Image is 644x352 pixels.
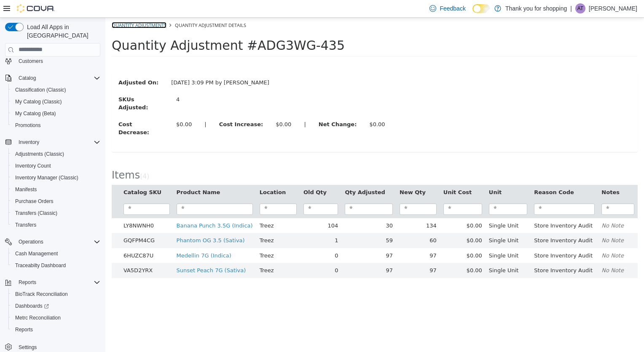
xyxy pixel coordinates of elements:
a: Promotions [12,120,44,130]
span: Catalog [15,73,100,83]
span: Inventory Manager (Classic) [15,174,78,181]
span: Operations [15,237,100,247]
span: Treez [154,219,169,226]
a: Adjustments (Classic) [12,149,67,159]
em: No Note [496,219,518,226]
input: Dark Mode [472,4,490,13]
td: Single Unit [380,245,425,260]
div: 4 [71,78,146,86]
td: 97 [291,230,335,246]
button: Operations [15,237,47,247]
td: 30 [236,200,291,216]
span: Metrc Reconciliation [15,314,61,321]
span: Dashboards [15,303,49,309]
button: Product Name [71,171,117,179]
span: Transfers (Classic) [12,208,100,218]
button: Inventory [15,137,43,147]
span: Reports [12,325,100,335]
span: Manifests [15,186,37,193]
button: Qty Adjusted [239,171,281,179]
label: | [192,103,207,111]
label: SKUs Adjusted: [7,78,64,94]
em: No Note [496,235,518,241]
span: Treez [154,205,169,211]
button: Cash Management [8,248,104,260]
span: Treez [154,249,169,256]
small: ( ) [35,155,44,162]
td: 6HUZC87U [15,230,68,246]
a: Manifests [12,184,40,195]
span: Items [6,152,35,163]
span: BioTrack Reconciliation [15,291,68,298]
span: Adjustments (Classic) [15,151,64,157]
span: Feedback [440,4,465,13]
span: AT [577,3,583,14]
td: $0.00 [335,245,380,260]
span: My Catalog (Beta) [15,110,56,117]
button: Inventory Manager (Classic) [8,172,104,184]
p: | [570,3,572,14]
img: Cova [17,4,55,13]
span: 4 [37,155,41,162]
td: 1 [195,215,236,230]
td: 97 [291,245,335,260]
a: Traceabilty Dashboard [12,260,69,271]
button: Catalog [15,73,39,83]
td: 0 [195,245,236,260]
p: Thank you for shopping [505,3,567,14]
td: 97 [236,230,291,246]
a: Reports [12,325,36,335]
td: $0.00 [335,230,380,246]
p: [PERSON_NAME] [589,3,637,14]
button: Catalog [2,72,104,84]
button: Adjustments (Classic) [8,148,104,160]
a: Sunset Peach 7G (Sativa) [71,249,141,256]
button: Transfers [8,219,104,231]
span: Catalog [19,75,36,81]
button: Reports [2,276,104,288]
span: Cash Management [12,249,100,259]
span: Settings [19,344,37,351]
a: Medellin 7G (Indica) [71,235,126,241]
span: Inventory Manager (Classic) [12,173,100,183]
button: Reports [15,277,40,287]
button: Unit Cost [338,171,368,179]
button: Inventory [2,136,104,148]
div: $0.00 [170,103,186,111]
span: My Catalog (Beta) [12,108,100,119]
td: Store Inventory Audit [425,215,493,230]
td: 104 [195,200,236,216]
td: Store Inventory Audit [425,230,493,246]
td: Single Unit [380,230,425,246]
span: Reports [15,277,100,287]
span: Operations [19,238,43,245]
td: Single Unit [380,200,425,216]
a: Customers [15,56,46,66]
td: LY8NWNH0 [15,200,68,216]
label: Cost Increase: [107,103,164,111]
em: No Note [496,205,518,211]
label: | [93,103,107,111]
button: BioTrack Reconciliation [8,288,104,300]
span: Settings [15,341,100,352]
button: My Catalog (Beta) [8,108,104,119]
span: Promotions [15,122,41,129]
td: 59 [236,215,291,230]
label: Adjusted On: [7,61,59,69]
a: My Catalog (Classic) [12,97,65,107]
a: Banana Punch 3.5G (Indica) [71,205,148,211]
td: Single Unit [380,215,425,230]
span: Purchase Orders [15,198,54,205]
button: Inventory Count [8,160,104,172]
a: BioTrack Reconciliation [12,289,71,299]
td: 97 [236,245,291,260]
a: Dashboards [12,301,52,311]
span: Adjustments (Classic) [12,149,100,159]
div: $0.00 [71,103,86,111]
div: $0.00 [264,103,279,111]
button: Purchase Orders [8,195,104,207]
span: Metrc Reconciliation [12,313,100,323]
td: Store Inventory Audit [425,245,493,260]
td: GQFPM4CG [15,215,68,230]
td: VA5D2YRX [15,245,68,260]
